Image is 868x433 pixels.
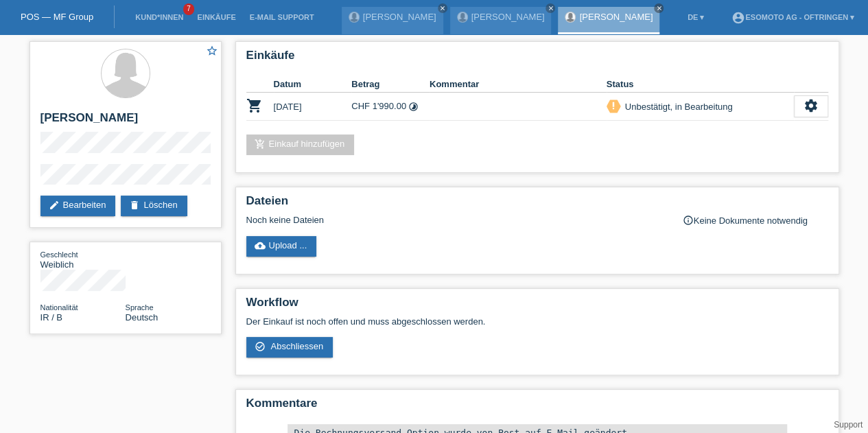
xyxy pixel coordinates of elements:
h2: Dateien [246,194,828,215]
i: star_border [206,45,218,57]
span: Deutsch [126,312,159,323]
th: Betrag [351,76,430,93]
i: settings [804,98,819,113]
a: [PERSON_NAME] [579,12,653,22]
i: close [547,5,554,12]
i: edit [49,200,60,211]
i: delete [129,200,140,211]
div: Unbestätigt, in Bearbeitung [621,100,733,114]
h2: [PERSON_NAME] [40,111,211,132]
span: Geschlecht [40,250,78,259]
th: Datum [274,76,352,93]
a: star_border [206,45,218,59]
h2: Workflow [246,296,828,316]
span: Sprache [126,303,154,312]
p: Der Einkauf ist noch offen und muss abgeschlossen werden. [246,316,828,327]
i: account_circle [731,11,745,25]
div: Weiblich [40,249,126,270]
a: check_circle_outline Abschliessen [246,337,333,358]
a: E-Mail Support [243,13,321,21]
a: POS — MF Group [21,12,93,22]
a: Support [834,420,863,430]
th: Status [607,76,794,93]
h2: Einkäufe [246,49,828,69]
span: Nationalität [40,303,78,312]
a: [PERSON_NAME] [471,12,545,22]
span: Iran / B / 08.08.2016 [40,312,63,323]
td: [DATE] [274,93,352,121]
h2: Kommentare [246,397,828,417]
i: Fixe Raten (12 Raten) [408,102,419,112]
div: Noch keine Dateien [246,215,666,225]
i: check_circle_outline [255,341,266,352]
a: DE ▾ [681,13,711,21]
span: Abschliessen [270,341,323,351]
div: Keine Dokumente notwendig [683,215,828,226]
a: Kund*innen [128,13,190,21]
i: info_outline [683,215,694,226]
a: close [546,3,555,13]
i: close [655,5,662,12]
a: Einkäufe [190,13,242,21]
a: close [654,3,664,13]
a: cloud_uploadUpload ... [246,236,317,257]
i: add_shopping_cart [255,139,266,150]
th: Kommentar [430,76,607,93]
a: editBearbeiten [40,196,116,216]
i: close [439,5,446,12]
span: 7 [183,3,194,15]
td: CHF 1'990.00 [351,93,430,121]
i: priority_high [609,101,618,110]
a: [PERSON_NAME] [363,12,436,22]
a: account_circleEsomoto AG - Oftringen ▾ [725,13,861,21]
i: cloud_upload [255,240,266,251]
a: close [438,3,447,13]
a: add_shopping_cartEinkauf hinzufügen [246,134,355,155]
i: POSP00027025 [246,97,263,114]
a: deleteLöschen [121,196,187,216]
